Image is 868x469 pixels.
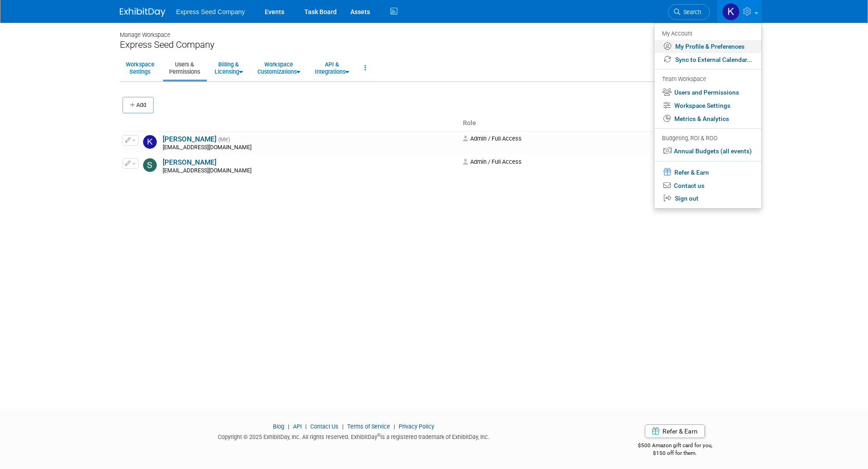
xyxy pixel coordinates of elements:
div: Manage Workspace [120,23,749,39]
a: [PERSON_NAME] [163,158,216,166]
span: Admin / Full Access [463,158,522,165]
span: | [303,423,309,430]
a: Blog [273,423,284,430]
img: ExhibitDay [120,8,165,17]
button: Add [123,97,154,113]
a: [PERSON_NAME] [163,135,216,143]
a: API &Integrations [309,57,355,79]
span: | [391,423,397,430]
img: Kris Rittenour [722,3,740,20]
a: Contact us [654,179,761,192]
a: WorkspaceCustomizations [252,57,306,79]
th: Role [459,116,665,131]
a: Workspace Settings [654,99,761,112]
span: | [286,423,292,430]
span: (Me) [218,136,230,143]
a: WorkspaceSettings [120,57,160,79]
a: Annual Budgets (all events) [654,145,761,158]
div: [EMAIL_ADDRESS][DOMAIN_NAME] [163,144,457,151]
span: Express Seed Company [176,8,245,15]
a: Sign out [654,192,761,205]
a: Sync to External Calendar... [654,53,761,66]
a: Refer & Earn [654,165,761,179]
span: Search [680,9,701,15]
div: $150 off for them. [601,449,749,457]
div: [EMAIL_ADDRESS][DOMAIN_NAME] [163,167,457,175]
a: Billing &Licensing [209,57,249,79]
div: My Account [662,28,752,39]
a: Privacy Policy [399,423,434,430]
a: My Profile & Preferences [654,40,761,53]
div: Copyright © 2025 ExhibitDay, Inc. All rights reserved. ExhibitDay is a registered trademark of Ex... [120,431,588,441]
span: Admin / Full Access [463,135,522,142]
img: Kris Rittenour [143,135,157,149]
img: Scott Rusch [143,158,157,172]
a: Search [668,4,710,20]
div: Team Workspace [662,75,752,85]
a: Contact Us [310,423,339,430]
div: Budgeting, ROI & ROO [662,134,752,143]
a: Metrics & Analytics [654,112,761,126]
div: Express Seed Company [120,39,749,50]
a: API [293,423,302,430]
div: $500 Amazon gift card for you, [601,436,749,457]
span: | [340,423,346,430]
sup: ® [377,433,380,438]
a: Terms of Service [347,423,390,430]
a: Refer & Earn [645,424,705,438]
a: Users &Permissions [163,57,206,79]
a: Users and Permissions [654,86,761,99]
